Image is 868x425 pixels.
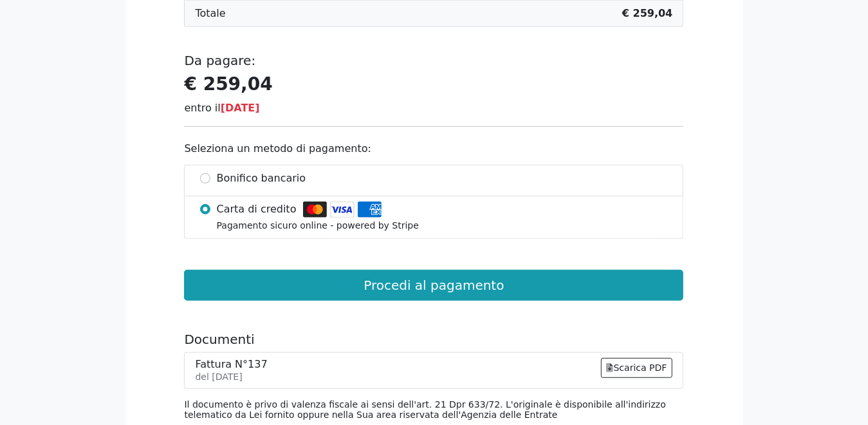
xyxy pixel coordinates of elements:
span: Bonifico bancario [217,171,306,186]
span: Totale [195,6,225,21]
small: Il documento è privo di valenza fiscale ai sensi dell'art. 21 Dpr 633/72. L'originale è disponibi... [184,399,665,420]
span: Carta di credito [217,202,297,217]
div: entro il [184,100,683,116]
div: Fattura N°137 [195,358,267,370]
small: del [DATE] [195,372,242,382]
b: € 259,04 [622,7,672,19]
strong: € 259,04 [184,73,272,95]
h6: Seleziona un metodo di pagamento: [184,142,683,155]
small: Pagamento sicuro online - powered by Stripe [217,220,419,231]
a: Scarica PDF [601,358,673,378]
h5: Da pagare: [184,53,683,68]
h5: Documenti [184,332,683,347]
span: [DATE] [221,102,260,114]
button: Procedi al pagamento [184,270,683,301]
